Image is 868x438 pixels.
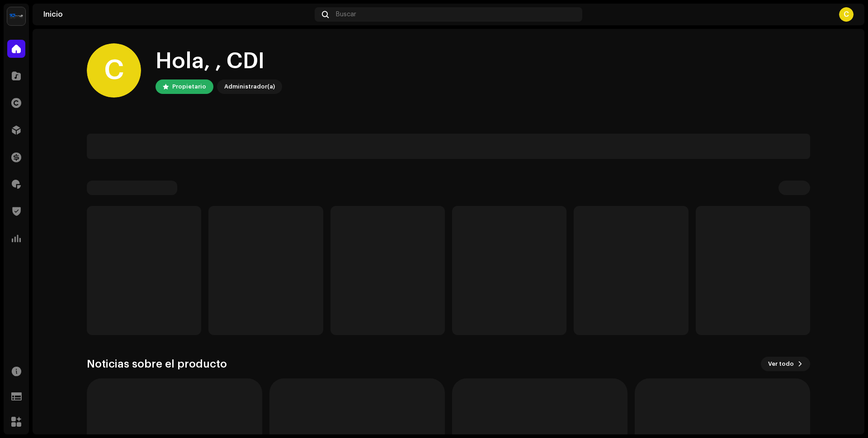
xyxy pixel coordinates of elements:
h3: Noticias sobre el producto [87,357,227,371]
img: 5a313ab8-4ea5-4807-8faa-a071179ed9d3 [7,7,25,25]
div: Inicio [43,11,311,18]
div: Propietario [172,81,206,92]
span: Buscar [336,11,356,18]
div: C [87,43,141,98]
div: Administrador(a) [224,81,275,92]
div: C [839,7,854,22]
span: Ver todo [768,355,794,373]
button: Ver todo [761,357,810,371]
div: Hola, , CDI [156,47,282,76]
